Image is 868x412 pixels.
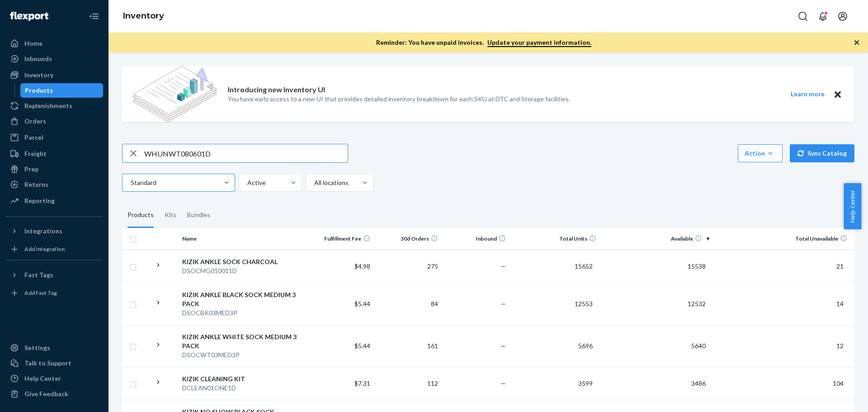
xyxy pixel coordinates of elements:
a: Orders [5,114,103,128]
div: Settings [24,343,50,352]
th: Total Unavailable [713,228,854,250]
a: Prep [5,162,103,176]
button: Give Feedback [5,387,103,401]
div: Orders [24,117,46,126]
div: Give Feedback [24,389,68,398]
a: Update your payment information. [487,38,591,47]
p: You have early access to a new UI that provides detailed inventory breakdown for each SKU at DTC ... [228,95,570,104]
div: Kits [165,203,176,228]
div: DCLEAN01ONE1D [182,384,302,393]
button: Sync Catalog [790,144,854,162]
div: DSOCMG010011D [182,266,302,275]
span: $7.31 [354,379,370,387]
span: 104 [829,379,847,387]
a: Parcel [5,130,103,145]
div: Action [745,149,776,158]
ol: breadcrumbs [116,3,171,29]
input: Standard [130,178,131,187]
div: Fast Tags [24,270,53,279]
div: Talk to Support [24,359,71,368]
div: Replenishments [24,101,72,110]
a: Products [20,83,104,98]
td: 84 [374,283,442,325]
div: Inbounds [24,54,52,63]
td: 112 [374,367,442,400]
div: KIZIK ANKLE BLACK SOCK MEDIUM 3 PACK [182,290,302,308]
p: Introducing new Inventory UI [228,85,325,95]
div: Reporting [24,196,55,205]
button: Open notifications [814,7,832,25]
div: Bundles [187,203,210,228]
span: 3599 [575,379,596,387]
div: DSOCBK03MED3P [182,308,302,317]
span: $5.44 [354,300,370,308]
div: Returns [24,180,48,189]
span: 15652 [571,262,596,270]
td: 161 [374,325,442,367]
td: 275 [374,250,442,283]
div: DSOCWT03MED3P [182,350,302,360]
a: Add Integration [5,242,103,256]
img: Flexport logo [10,12,48,21]
a: Add Fast Tag [5,286,103,300]
th: Fulfillment Fee [306,228,374,250]
div: Products [127,203,154,228]
a: Freight [5,147,103,161]
div: Freight [24,149,47,158]
input: Search inventory by name or sku [144,144,348,162]
span: 3486 [688,379,709,387]
div: KIZIK ANKLE WHITE SOCK MEDIUM 3 PACK [182,332,302,350]
div: Parcel [24,133,43,142]
div: Add Integration [24,245,65,253]
a: Home [5,36,103,51]
span: 12553 [571,300,596,308]
input: Active [246,178,247,187]
button: Action [738,144,783,162]
span: — [500,300,506,308]
button: Open account menu [834,7,852,25]
a: Help Center [5,371,103,386]
div: Help Center [24,374,61,383]
span: — [500,379,506,387]
input: All locations [313,178,314,187]
span: — [500,342,506,350]
p: Reminder: You have unpaid invoices. [376,38,591,47]
th: Available [600,228,713,250]
a: Talk to Support [5,356,103,370]
div: KIZIK ANKLE SOCK CHARCOAL [182,257,302,266]
span: 5640 [688,342,709,350]
div: KIZIK CLEANING KIT [182,374,302,384]
a: Inventory [5,68,103,82]
th: Inbound [442,228,509,250]
button: Fast Tags [5,268,103,282]
img: new-reports-banner-icon.82668bd98b6a51aee86340f2a7b77ae3.png [133,66,217,122]
a: Inventory [123,11,164,21]
span: 12 [833,342,847,350]
span: 12532 [684,300,709,308]
button: Close Navigation [85,7,103,25]
div: Add Fast Tag [24,289,57,297]
span: — [500,262,506,270]
span: 5696 [575,342,596,350]
span: $4.98 [354,262,370,270]
button: Help Center [844,183,861,229]
th: Total Units [509,228,600,250]
span: $5.44 [354,342,370,350]
a: Returns [5,177,103,192]
button: Learn more [785,89,830,100]
span: 15538 [684,262,709,270]
a: Replenishments [5,99,103,113]
div: Integrations [24,227,62,236]
th: 30d Orders [374,228,442,250]
button: Open Search Box [794,7,812,25]
div: Products [25,86,53,95]
div: Inventory [24,71,53,80]
div: Home [24,39,42,48]
a: Inbounds [5,52,103,66]
th: Name [179,228,306,250]
button: Close [832,89,844,100]
span: 21 [833,262,847,270]
div: Prep [24,165,38,174]
a: Settings [5,341,103,355]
